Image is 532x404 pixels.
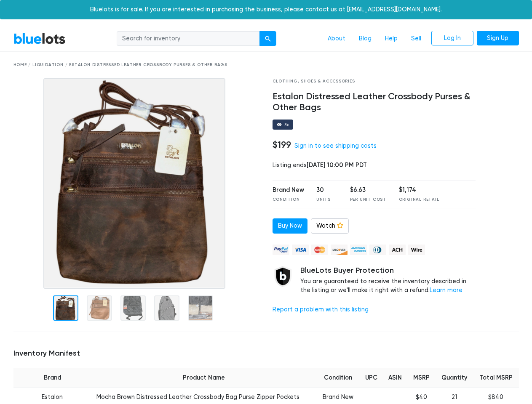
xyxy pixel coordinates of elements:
div: Per Unit Cost [350,197,386,203]
div: Condition [273,197,304,203]
img: mastercard-42073d1d8d11d6635de4c079ffdb20a4f30a903dc55d1612383a1b395dd17f39.png [311,245,328,255]
div: Listing ends [273,161,476,170]
img: 207c1d80-f518-4f7d-974e-bd926b79c5ce-1758332283.png [43,78,226,289]
img: paypal_credit-80455e56f6e1299e8d57f40c0dcee7b8cd4ae79b9eccbfc37e2480457ba36de9.png [273,245,289,255]
div: $1,174 [399,186,439,195]
a: Blog [352,31,378,47]
a: Help [378,31,404,47]
a: Watch [311,218,349,234]
a: Sell [404,31,428,47]
div: Brand New [273,186,304,195]
div: Units [316,197,337,203]
th: Product Name [91,368,316,388]
img: ach-b7992fed28a4f97f893c574229be66187b9afb3f1a8d16a4691d3d3140a8ab00.png [389,245,406,255]
th: Brand [13,368,92,388]
a: Report a problem with this listing [273,306,369,313]
div: Home / Liquidation / Estalon Distressed Leather Crossbody Purses & Other Bags [13,62,519,68]
div: Clothing, Shoes & Accessories [273,78,476,85]
div: 75 [284,122,289,127]
a: Learn more [430,287,462,294]
h4: $199 [273,139,291,150]
h4: Estalon Distressed Leather Crossbody Purses & Other Bags [273,91,476,113]
img: discover-82be18ecfda2d062aad2762c1ca80e2d36a4073d45c9e0ffae68cd515fbd3d32.png [331,245,348,255]
a: BlueLots [13,32,66,45]
a: Sign in to see shipping costs [294,142,377,149]
th: MSRP [408,368,436,388]
span: [DATE] 10:00 PM PDT [307,161,367,169]
th: UPC [359,368,383,388]
div: You are guaranteed to receive the inventory described in the listing or we'll make it right with ... [300,266,476,295]
img: american_express-ae2a9f97a040b4b41f6397f7637041a5861d5f99d0716c09922aba4e24c8547d.png [350,245,367,255]
input: Search for inventory [117,31,260,46]
a: Sign Up [477,31,519,46]
img: visa-79caf175f036a155110d1892330093d4c38f53c55c9ec9e2c3a54a56571784bb.png [292,245,309,255]
th: Condition [316,368,359,388]
th: Total MSRP [473,368,519,388]
img: buyer_protection_shield-3b65640a83011c7d3ede35a8e5a80bfdfaa6a97447f0071c1475b91a4b0b3d01.png [273,266,294,287]
a: Log In [431,31,473,46]
div: 30 [316,186,337,195]
h5: BlueLots Buyer Protection [300,266,476,275]
div: $6.63 [350,186,386,195]
a: About [321,31,352,47]
h5: Inventory Manifest [13,349,519,358]
img: diners_club-c48f30131b33b1bb0e5d0e2dbd43a8bea4cb12cb2961413e2f4250e06c020426.png [369,245,386,255]
div: Original Retail [399,197,439,203]
th: ASIN [383,368,408,388]
a: Buy Now [273,218,307,234]
th: Quantity [436,368,473,388]
img: wire-908396882fe19aaaffefbd8e17b12f2f29708bd78693273c0e28e3a24408487f.png [408,245,425,255]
